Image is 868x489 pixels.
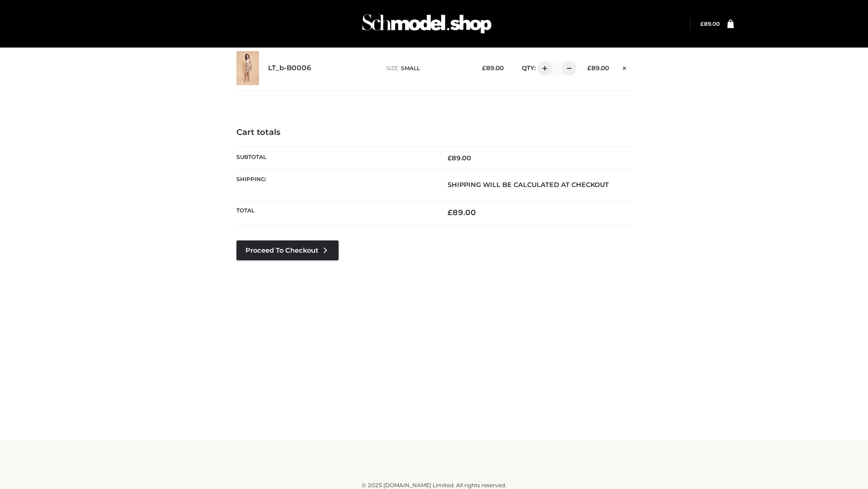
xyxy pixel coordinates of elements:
[448,154,471,162] bdi: 89.00
[359,6,495,42] img: Schmodel Admin 964
[401,65,420,72] span: SMALL
[513,61,573,76] div: QTY:
[236,128,632,138] h4: Cart totals
[236,51,259,85] img: LT_b-B0006 - SMALL
[448,154,452,162] span: £
[236,201,434,225] th: Total
[700,20,704,27] span: £
[268,64,311,72] a: LT_b-B0006
[482,64,504,72] bdi: 89.00
[386,64,468,72] p: size :
[448,208,476,217] bdi: 89.00
[236,147,434,169] th: Subtotal
[587,64,609,72] bdi: 89.00
[236,169,434,200] th: Shipping:
[618,61,632,73] a: Remove this item
[448,181,609,189] strong: Shipping will be calculated at checkout
[482,64,486,72] span: £
[587,64,591,72] span: £
[448,208,453,217] span: £
[700,20,720,27] a: £89.00
[700,20,720,27] bdi: 89.00
[236,240,339,260] a: Proceed to Checkout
